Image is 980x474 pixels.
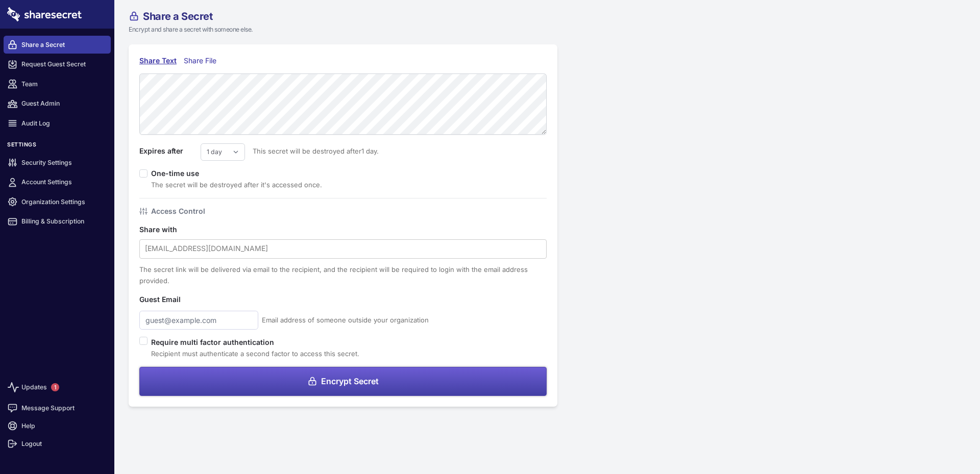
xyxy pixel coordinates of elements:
[4,193,111,211] a: Organization Settings
[139,224,201,235] label: Share with
[4,399,111,417] a: Message Support
[151,179,322,190] div: The secret will be destroyed after it's accessed once.
[4,173,111,191] a: Account Settings
[139,55,177,66] div: Share Text
[4,154,111,171] a: Security Settings
[4,417,111,435] a: Help
[4,376,111,399] a: Updates1
[4,435,111,453] a: Logout
[4,56,111,73] a: Request Guest Secret
[139,145,201,157] label: Expires after
[4,213,111,231] a: Billing & Subscription
[151,169,207,178] label: One-time use
[151,206,205,217] h4: Access Control
[151,337,359,348] label: Require multi factor authentication
[245,145,379,157] span: This secret will be destroyed after 1 day .
[4,141,111,152] h3: Settings
[151,350,359,358] span: Recipient must authenticate a second factor to access this secret.
[4,114,111,132] a: Audit Log
[139,294,201,305] label: Guest Email
[4,75,111,93] a: Team
[139,311,258,330] input: guest@example.com
[184,55,221,66] div: Share File
[262,314,429,326] span: Email address of someone outside your organization
[129,25,615,34] p: Encrypt and share a secret with someone else.
[139,265,528,285] span: The secret link will be delivered via email to the recipient, and the recipient will be required ...
[321,377,379,385] span: Encrypt Secret
[139,367,547,396] button: Encrypt Secret
[51,383,59,391] span: 1
[143,11,212,21] span: Share a Secret
[4,95,111,113] a: Guest Admin
[4,36,111,54] a: Share a Secret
